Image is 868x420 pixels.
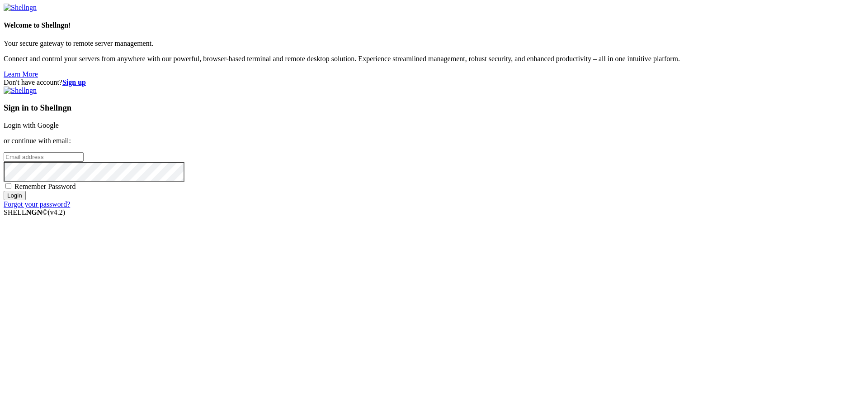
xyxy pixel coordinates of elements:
input: Login [4,191,26,200]
input: Remember Password [5,183,11,189]
a: Login with Google [4,121,59,129]
span: SHELL © [4,208,65,216]
h4: Welcome to Shellngn! [4,21,864,29]
img: Shellngn [4,4,37,12]
span: 4.2.0 [48,208,66,216]
h3: Sign in to Shellngn [4,103,864,113]
p: Your secure gateway to remote server management. [4,39,864,48]
a: Sign up [62,78,86,86]
input: Email address [4,152,84,162]
div: Don't have account? [4,78,864,87]
img: Shellngn [4,87,37,95]
a: Learn More [4,70,38,78]
p: Connect and control your servers from anywhere with our powerful, browser-based terminal and remo... [4,55,864,63]
p: or continue with email: [4,137,864,145]
b: NGN [26,208,42,216]
span: Remember Password [14,183,76,190]
a: Forgot your password? [4,200,70,208]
